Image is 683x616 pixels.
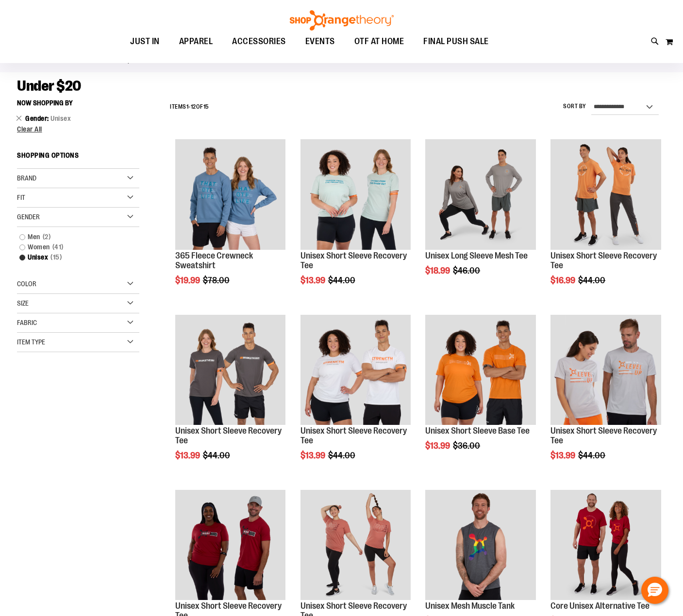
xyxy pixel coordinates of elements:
label: Sort By [563,102,586,111]
div: product [420,310,541,475]
span: $44.00 [578,451,607,460]
button: Now Shopping by [17,95,78,111]
span: Fit [17,194,25,201]
span: APPAREL [179,31,213,52]
a: Unisex15 [15,252,132,262]
a: Product image for Unisex Short Sleeve Base Tee [425,315,536,427]
span: $16.99 [550,276,577,285]
span: $44.00 [328,276,357,285]
a: Main of 2024 AUGUST Unisex Short Sleeve Recovery Tee [300,139,411,251]
span: $19.99 [175,276,201,285]
span: $13.99 [300,451,327,460]
a: 365 Fleece Crewneck Sweatshirt [175,251,253,270]
img: Shop Orangetheory [288,10,395,31]
span: 2 [40,232,53,242]
span: Fabric [17,319,37,326]
a: Unisex Short Sleeve Recovery Tee primary image [550,139,661,251]
img: Product image for Unisex Short Sleeve Recovery Tee [300,315,411,425]
a: ACCESSORIES [222,31,296,53]
img: Product image for Unisex Mesh Muscle Tank [425,490,536,600]
img: Product image for Unisex Short Sleeve Recovery Tee [300,490,411,600]
a: Product image for Unisex Short Sleeve Recovery Tee [175,315,286,427]
button: Hello, have a question? Let’s chat. [641,577,668,604]
span: $44.00 [328,451,357,460]
span: Color [17,280,36,288]
span: ACCESSORIES [232,31,286,52]
a: Unisex Short Sleeve Recovery Tee [550,426,657,445]
div: product [546,134,666,309]
span: 41 [50,242,66,252]
a: FINAL PUSH SALE [414,31,499,52]
span: $13.99 [425,441,451,451]
span: 15 [203,103,209,110]
a: JUST IN [120,31,169,53]
a: EVENTS [296,31,345,53]
img: Unisex Long Sleeve Mesh Tee primary image [425,139,536,250]
div: product [170,134,291,309]
a: Unisex Short Sleeve Recovery Tee [300,426,407,445]
a: Product image for Unisex Short Sleeve Recovery Tee [550,315,661,427]
span: Under $20 [17,78,81,94]
strong: Shopping Options [17,147,139,169]
a: Unisex Short Sleeve Recovery Tee [300,251,407,270]
span: Size [17,299,29,307]
span: Gender [25,114,50,122]
div: product [546,310,666,485]
a: 365 Fleece Crewneck Sweatshirt [175,139,286,251]
a: Product image for Unisex SS Recovery Tee [175,490,286,602]
span: FINAL PUSH SALE [423,31,489,52]
a: Product image for Core Unisex Alternative Tee [550,490,661,602]
img: Main of 2024 AUGUST Unisex Short Sleeve Recovery Tee [300,139,411,250]
img: Product image for Unisex Short Sleeve Recovery Tee [175,315,286,425]
a: Clear All [17,126,139,132]
span: EVENTS [305,31,335,52]
img: Product image for Core Unisex Alternative Tee [550,490,661,600]
img: 365 Fleece Crewneck Sweatshirt [175,139,286,250]
span: Gender [17,213,40,221]
a: Unisex Short Sleeve Recovery Tee [550,251,657,270]
span: $44.00 [578,276,607,285]
span: Brand [17,174,36,182]
span: $46.00 [453,266,482,276]
a: OTF AT HOME [345,31,414,53]
a: Women41 [15,242,132,252]
img: Unisex Short Sleeve Recovery Tee primary image [550,139,661,250]
a: Unisex Short Sleeve Recovery Tee [175,426,282,445]
span: $78.00 [203,276,231,285]
img: Product image for Unisex Short Sleeve Base Tee [425,315,536,425]
span: 1 [186,103,189,110]
div: product [420,134,541,300]
a: Core Unisex Alternative Tee [550,601,650,611]
a: Product image for Unisex Short Sleeve Recovery Tee [300,315,411,427]
span: 15 [48,252,64,262]
span: $44.00 [203,451,232,460]
img: Product image for Unisex Short Sleeve Recovery Tee [550,315,661,425]
span: Clear All [17,125,42,133]
span: 12 [191,103,196,110]
h2: Items - of [170,99,209,114]
div: product [170,310,291,485]
span: OTF AT HOME [354,31,404,52]
span: JUST IN [130,31,160,52]
div: product [296,310,416,485]
span: Unisex [50,114,71,122]
a: Product image for Unisex Mesh Muscle Tank [425,490,536,602]
span: Item Type [17,338,45,346]
span: $13.99 [175,451,201,460]
span: $13.99 [300,276,327,285]
a: Unisex Short Sleeve Base Tee [425,426,530,436]
a: Unisex Long Sleeve Mesh Tee primary image [425,139,536,251]
a: Men2 [15,232,132,242]
a: APPAREL [169,31,223,53]
a: Unisex Long Sleeve Mesh Tee [425,251,528,260]
img: Product image for Unisex SS Recovery Tee [175,490,286,600]
a: Unisex Mesh Muscle Tank [425,601,515,611]
span: $36.00 [453,441,482,451]
div: product [296,134,416,309]
span: $18.99 [425,266,451,276]
span: $13.99 [550,451,577,460]
a: Product image for Unisex Short Sleeve Recovery Tee [300,490,411,602]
